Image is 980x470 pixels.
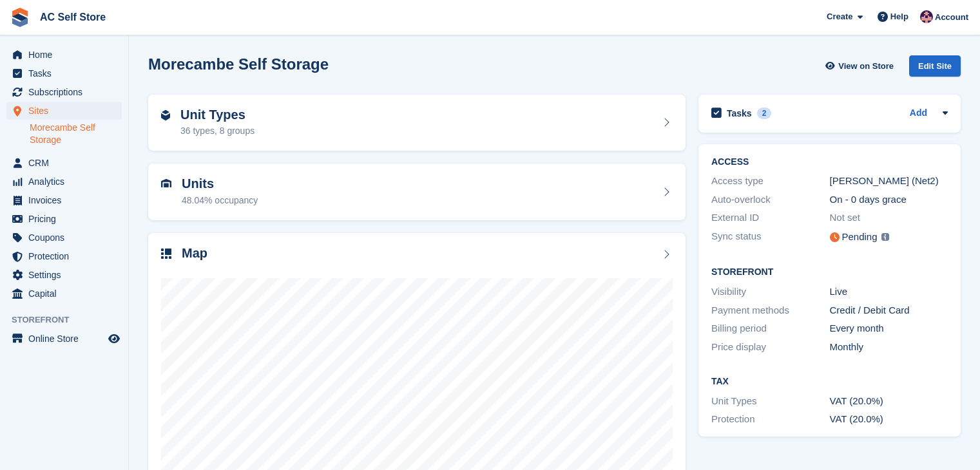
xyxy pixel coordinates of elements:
[180,108,255,122] h2: Unit Types
[842,230,878,245] div: Pending
[6,229,122,247] a: menu
[890,10,908,23] span: Help
[830,321,948,336] div: Every month
[28,173,106,191] span: Analytics
[711,229,830,245] div: Sync status
[28,330,106,348] span: Online Store
[823,55,899,77] a: View on Store
[711,267,948,277] h2: Storefront
[6,173,122,191] a: menu
[881,233,889,241] img: icon-info-grey-7440780725fd019a000dd9b08b2336e03edf1995a4989e88bcd33f0948082b44.svg
[711,412,830,427] div: Protection
[830,211,948,225] div: Not set
[830,394,948,409] div: VAT (20.0%)
[28,285,106,303] span: Capital
[148,164,686,220] a: Units 48.04% occupancy
[727,108,752,119] h2: Tasks
[148,95,686,151] a: Unit Types 36 types, 8 groups
[6,330,122,348] a: menu
[920,10,933,23] img: Ted Cox
[180,124,255,138] div: 36 types, 8 groups
[830,174,948,189] div: [PERSON_NAME] (Net2)
[30,122,122,146] a: Morecambe Self Storage
[711,377,948,387] h2: Tax
[6,46,122,64] a: menu
[830,412,948,427] div: VAT (20.0%)
[711,193,830,207] div: Auto-overlock
[830,340,948,355] div: Monthly
[838,60,894,73] span: View on Store
[6,247,122,265] a: menu
[935,11,968,24] span: Account
[28,266,106,284] span: Settings
[106,331,122,346] a: Preview store
[827,10,852,23] span: Create
[6,102,122,120] a: menu
[909,55,961,82] a: Edit Site
[28,102,106,120] span: Sites
[35,6,111,28] a: AC Self Store
[161,110,170,120] img: unit-type-icn-2b2737a686de81e16bb02015468b77c625bbabd49415b5ef34ead5e3b44a266d.svg
[148,55,329,73] h2: Morecambe Self Storage
[28,64,106,82] span: Tasks
[757,108,772,119] div: 2
[711,157,948,167] h2: ACCESS
[6,266,122,284] a: menu
[711,211,830,225] div: External ID
[711,174,830,189] div: Access type
[10,8,30,27] img: stora-icon-8386f47178a22dfd0bd8f6a31ec36ba5ce8667c1dd55bd0f319d3a0aa187defe.svg
[28,46,106,64] span: Home
[6,191,122,209] a: menu
[910,106,927,121] a: Add
[6,83,122,101] a: menu
[28,229,106,247] span: Coupons
[711,340,830,355] div: Price display
[28,154,106,172] span: CRM
[711,303,830,318] div: Payment methods
[28,210,106,228] span: Pricing
[6,154,122,172] a: menu
[6,210,122,228] a: menu
[711,285,830,299] div: Visibility
[161,179,171,188] img: unit-icn-7be61d7bf1b0ce9d3e12c5938cc71ed9869f7b940bace4675aadf7bd6d80202e.svg
[711,394,830,409] div: Unit Types
[182,194,258,207] div: 48.04% occupancy
[909,55,961,77] div: Edit Site
[28,83,106,101] span: Subscriptions
[6,285,122,303] a: menu
[12,314,128,326] span: Storefront
[161,249,171,259] img: map-icn-33ee37083ee616e46c38cad1a60f524a97daa1e2b2c8c0bc3eb3415660979fc1.svg
[182,176,258,191] h2: Units
[28,191,106,209] span: Invoices
[830,303,948,318] div: Credit / Debit Card
[830,193,948,207] div: On - 0 days grace
[830,285,948,299] div: Live
[711,321,830,336] div: Billing period
[28,247,106,265] span: Protection
[6,64,122,82] a: menu
[182,246,207,261] h2: Map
